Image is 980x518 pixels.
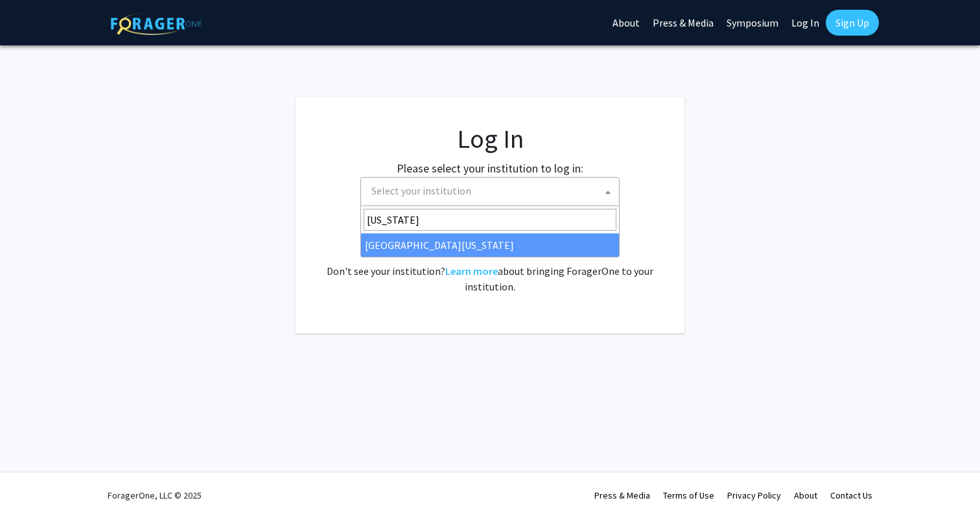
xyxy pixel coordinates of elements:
a: Sign Up [826,10,879,36]
a: About [794,489,817,501]
li: [GEOGRAPHIC_DATA][US_STATE] [361,233,619,257]
iframe: Chat [10,460,55,508]
a: Terms of Use [663,489,714,501]
span: Select your institution [366,178,619,204]
input: Search [364,209,616,231]
span: Select your institution [360,177,620,206]
span: Select your institution [371,184,471,197]
div: ForagerOne, LLC © 2025 [108,473,202,518]
a: Privacy Policy [727,489,781,501]
h1: Log In [321,123,659,154]
a: Press & Media [594,489,650,501]
label: Please select your institution to log in: [397,159,583,177]
a: Learn more about bringing ForagerOne to your institution [445,265,498,277]
a: Contact Us [830,489,872,501]
div: No account? . Don't see your institution? about bringing ForagerOne to your institution. [321,232,659,294]
img: ForagerOne Logo [111,12,202,35]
